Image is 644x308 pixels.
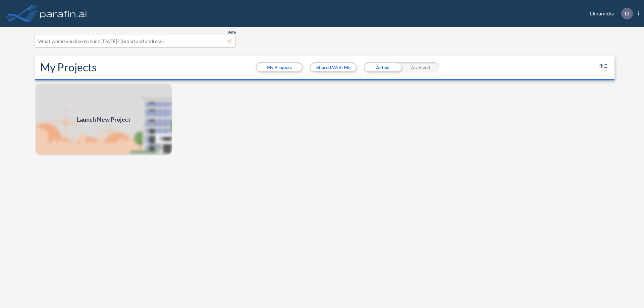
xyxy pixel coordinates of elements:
[77,115,130,124] span: Launch New Project
[311,63,356,71] button: Shared With Me
[40,61,97,74] h2: My Projects
[257,63,302,71] button: My Projects
[625,10,629,16] p: D
[35,83,172,156] img: add
[227,29,236,35] span: Beta
[39,7,88,20] img: logo
[35,83,172,156] a: Launch New Project
[364,62,401,72] div: Active
[401,62,439,72] div: Archived
[598,62,609,73] button: sort
[580,8,639,19] div: Dinamicka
